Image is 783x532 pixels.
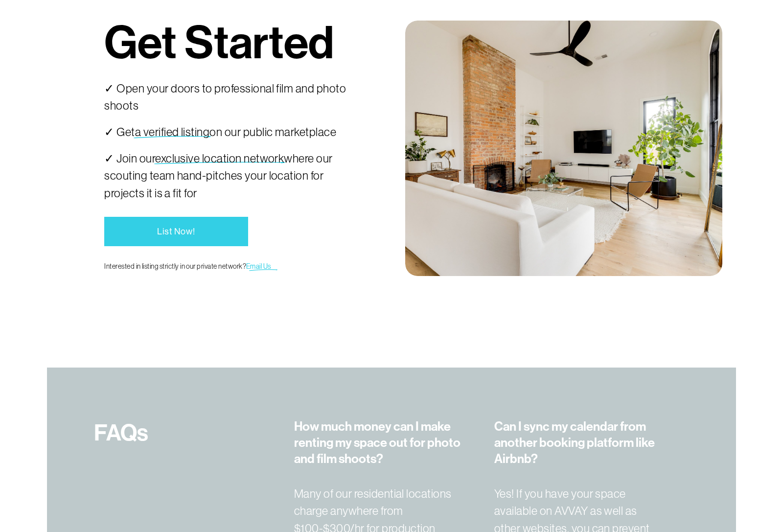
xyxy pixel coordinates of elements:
[494,419,664,467] h4: Can I sync my calendar from another booking platform like Airbnb?
[94,419,239,447] h3: FAQs
[104,123,363,141] p: ✓ Get on our public marketplace
[246,262,271,270] a: Email Us
[104,21,334,66] h1: Get Started
[104,150,363,202] p: ✓ Join our where our scouting team hand-pitches your location for projects it is a fit for
[104,80,363,115] p: ✓ Open your doors to professional film and photo shoots
[155,152,284,165] span: exclusive location network
[104,261,363,272] p: Interested in listing strictly in our private network?
[135,125,210,139] span: a verified listing
[104,217,248,247] a: List Now!
[294,419,464,467] h4: How much money can I make renting my space out for photo and film shoots?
